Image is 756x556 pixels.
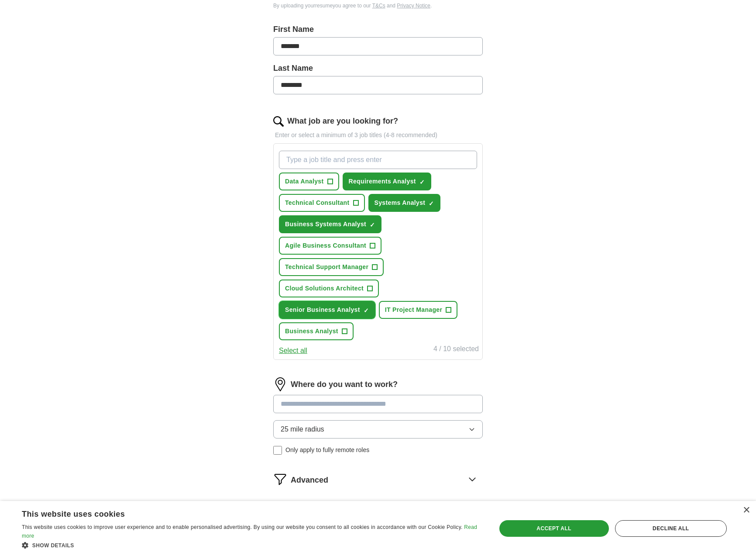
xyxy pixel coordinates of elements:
[285,262,368,272] span: Technical Support Manager
[273,62,483,74] label: Last Name
[379,301,458,319] button: IT Project Manager
[285,305,360,314] span: Senior Business Analyst
[743,507,749,514] div: Close
[273,446,282,455] input: Only apply to fully remote roles
[22,541,482,549] div: Show details
[364,307,369,314] span: ✓
[499,520,609,537] div: Accept all
[279,345,307,356] button: Select all
[285,198,350,207] span: Technical Consultant
[279,280,379,297] button: Cloud Solutions Architect
[279,173,339,190] button: Data Analyst
[375,198,426,207] span: Systems Analyst
[273,472,287,486] img: filter
[273,2,483,10] div: By uploading your resume you agree to our and .
[429,200,434,207] span: ✓
[349,177,416,186] span: Requirements Analyst
[285,241,366,250] span: Agile Business Consultant
[281,424,324,435] span: 25 mile radius
[273,24,483,35] label: First Name
[273,131,483,140] p: Enter or select a minimum of 3 job titles (4-8 recommended)
[370,221,375,228] span: ✓
[285,284,364,293] span: Cloud Solutions Architect
[615,520,727,537] div: Decline all
[22,524,463,530] span: This website uses cookies to improve user experience and to enable personalised advertising. By u...
[285,327,338,336] span: Business Analyst
[32,542,74,549] span: Show details
[291,474,328,486] span: Advanced
[279,322,354,340] button: Business Analyst
[279,301,375,319] button: Senior Business Analyst✓
[368,194,441,212] button: Systems Analyst✓
[279,215,381,233] button: Business Systems Analyst✓
[372,3,385,9] a: T&Cs
[285,220,366,229] span: Business Systems Analyst
[279,151,477,169] input: Type a job title and press enter
[397,3,430,9] a: Privacy Notice
[285,177,324,186] span: Data Analyst
[343,173,431,190] button: Requirements Analyst✓
[385,305,443,314] span: IT Project Manager
[433,344,479,356] div: 4 / 10 selected
[273,420,483,439] button: 25 mile radius
[22,506,460,519] div: This website uses cookies
[285,445,369,455] span: Only apply to fully remote roles
[287,115,398,127] label: What job are you looking for?
[291,379,398,390] label: Where do you want to work?
[273,116,284,127] img: search.png
[279,258,384,276] button: Technical Support Manager
[419,179,425,186] span: ✓
[279,237,381,255] button: Agile Business Consultant
[279,194,365,212] button: Technical Consultant
[273,377,287,391] img: location.png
